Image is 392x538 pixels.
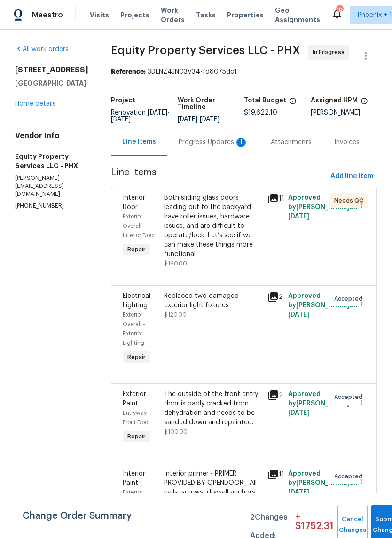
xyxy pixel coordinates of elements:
[15,78,88,88] h5: [GEOGRAPHIC_DATA]
[15,152,88,171] h5: Equity Property Services LLC - PHX
[267,193,282,204] div: 11
[227,10,264,20] span: Properties
[196,12,216,18] span: Tasks
[271,138,312,147] div: Attachments
[111,69,146,75] b: Reference:
[244,109,277,116] span: $19,622.10
[288,489,309,496] span: [DATE]
[267,469,282,480] div: 11
[358,10,392,20] span: Phoenix + 1
[334,138,360,147] div: Invoices
[122,137,156,147] div: Line Items
[244,97,286,104] h5: Total Budget
[330,171,373,182] span: Add line item
[334,294,366,304] span: Accepted
[148,109,167,116] span: [DATE]
[334,472,366,481] span: Accepted
[334,196,367,205] span: Needs QC
[334,392,366,402] span: Accepted
[123,391,146,407] span: Exterior Paint
[161,6,185,24] span: Work Orders
[124,432,149,441] span: Repair
[288,391,358,416] span: Approved by [PERSON_NAME] on
[164,312,187,318] span: $120.00
[342,514,363,536] span: Cancel Changes
[120,10,149,20] span: Projects
[288,410,309,416] span: [DATE]
[15,175,64,197] chrome_annotation: [PERSON_NAME][EMAIL_ADDRESS][DOMAIN_NAME]
[15,131,88,140] h4: Vendor Info
[164,261,187,266] span: $160.00
[275,6,320,24] span: Geo Assignments
[178,116,220,123] span: -
[124,245,149,254] span: Repair
[361,97,368,109] span: The hpm assigned to this work order.
[164,390,262,427] div: The outside of the front entry door is badly cracked from dehydration and needs to be sanded down...
[15,65,88,75] h2: [STREET_ADDRESS]
[288,312,309,318] span: [DATE]
[123,293,150,309] span: Electrical Lighting
[178,116,197,123] span: [DATE]
[123,410,150,425] span: Entryway - Front Door
[288,293,358,318] span: Approved by [PERSON_NAME] on
[15,46,69,53] a: All work orders
[111,116,131,123] span: [DATE]
[200,116,220,123] span: [DATE]
[236,138,246,147] div: 1
[288,213,309,220] span: [DATE]
[15,101,56,107] a: Home details
[15,203,64,209] chrome_annotation: [PHONE_NUMBER]
[179,138,248,147] div: Progress Updates
[111,45,300,56] span: Equity Property Services LLC - PHX
[124,352,149,362] span: Repair
[111,67,377,77] div: 3DENZ4JN03V34-fd8075dc1
[111,109,170,123] span: Renovation
[288,195,358,220] span: Approved by [PERSON_NAME] on
[164,429,188,435] span: $100.00
[123,490,156,514] span: Exterior Overall - Overall Paint
[327,168,377,185] button: Add line item
[288,470,358,496] span: Approved by [PERSON_NAME] on
[313,47,348,57] span: In Progress
[111,168,327,185] span: Line Items
[32,10,63,20] span: Maestro
[311,97,358,104] h5: Assigned HPM
[311,109,377,116] div: [PERSON_NAME]
[111,109,170,123] span: -
[336,6,343,15] div: 19
[289,97,297,109] span: The total cost of line items that have been proposed by Opendoor. This sum includes line items th...
[90,10,109,20] span: Visits
[111,97,135,104] h5: Project
[123,470,145,486] span: Interior Paint
[267,291,282,303] div: 2
[164,291,262,310] div: Replaced two damaged exterior light fixtures
[123,214,155,238] span: Exterior Overall - Interior Door
[164,193,262,259] div: Both sliding glass doors leading out to the backyard have roller issues, hardware issues, and are...
[267,390,282,401] div: 2
[123,195,145,211] span: Interior Door
[178,97,244,110] h5: Work Order Timeline
[123,312,145,346] span: Exterior Overall - Exterior Lighting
